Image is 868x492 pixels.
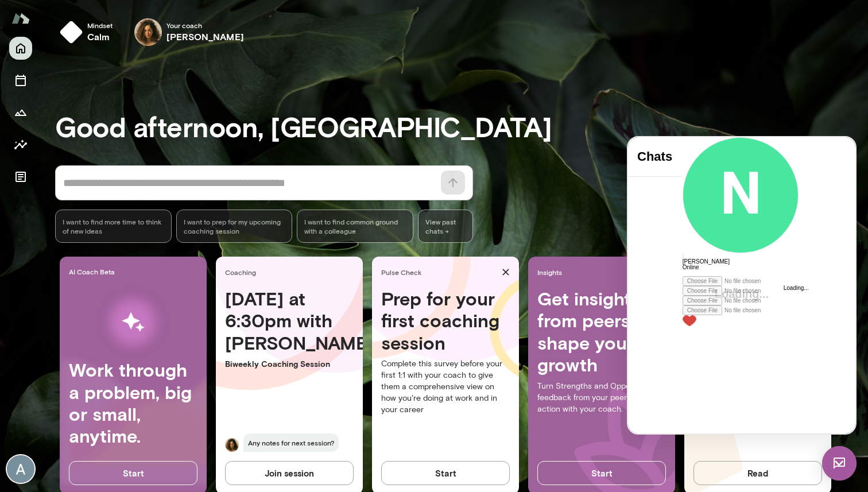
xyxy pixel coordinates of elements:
img: AI Workflows [82,286,184,359]
h6: [PERSON_NAME] [55,122,170,127]
img: Najla [225,438,239,452]
button: Home [9,37,32,60]
span: I want to prep for my upcoming coaching session [184,217,285,235]
span: Coaching [225,268,358,277]
span: I want to find common ground with a colleague [304,217,406,235]
span: Mindset [87,21,113,30]
p: Biweekly Coaching Session [225,358,354,370]
img: Akarsh Khatagalli [7,455,34,483]
span: Your coach [166,21,244,30]
button: Insights [9,133,32,156]
div: Attach audio [55,149,170,158]
span: AI Coach Beta [69,267,202,276]
span: Pulse Check [381,268,497,277]
button: Start [69,461,197,485]
p: Turn Strengths and Opportunities feedback from your peers into action with your coach. [537,381,666,415]
div: Attach image [55,158,170,168]
span: View past chats -> [418,210,473,243]
div: Najla ElmachtoubYour coach[PERSON_NAME] [126,14,252,51]
span: Any notes for next session? [243,433,339,452]
h6: calm [87,30,113,44]
button: Start [381,461,510,485]
img: Mento [11,7,30,29]
p: Loading... [156,148,181,154]
h3: Good afternoon, [GEOGRAPHIC_DATA] [55,110,868,142]
h4: Work through a problem, big or small, anytime. [69,359,197,447]
button: Start [537,461,666,485]
p: Complete this survey before your first 1:1 with your coach to give them a comprehensive view on h... [381,358,510,416]
h4: Get insights from peers to shape your growth [537,288,666,376]
h4: Chats [9,12,45,27]
button: Read [693,461,822,485]
button: Join session [225,461,354,485]
span: I want to find more time to think of new ideas [63,217,164,235]
h4: Prep for your first coaching session [381,288,510,354]
img: heart [55,178,68,189]
div: I want to find more time to think of new ideas [55,210,172,243]
img: mindset [60,21,83,44]
div: Attach video [55,139,170,149]
span: Insights [537,268,671,277]
img: Najla Elmachtoub [134,18,162,46]
h4: [DATE] at 6:30pm with [PERSON_NAME] [225,288,354,354]
div: I want to find common ground with a colleague [297,210,413,243]
button: Sessions [9,69,32,92]
div: I want to prep for my upcoming coaching session [176,210,293,243]
h6: [PERSON_NAME] [166,30,244,44]
button: Mindsetcalm [55,14,122,51]
span: Online [55,127,71,133]
div: Attach file [55,168,170,178]
button: Documents [9,165,32,188]
button: Growth Plan [9,101,32,124]
div: Live Reaction [55,178,170,189]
